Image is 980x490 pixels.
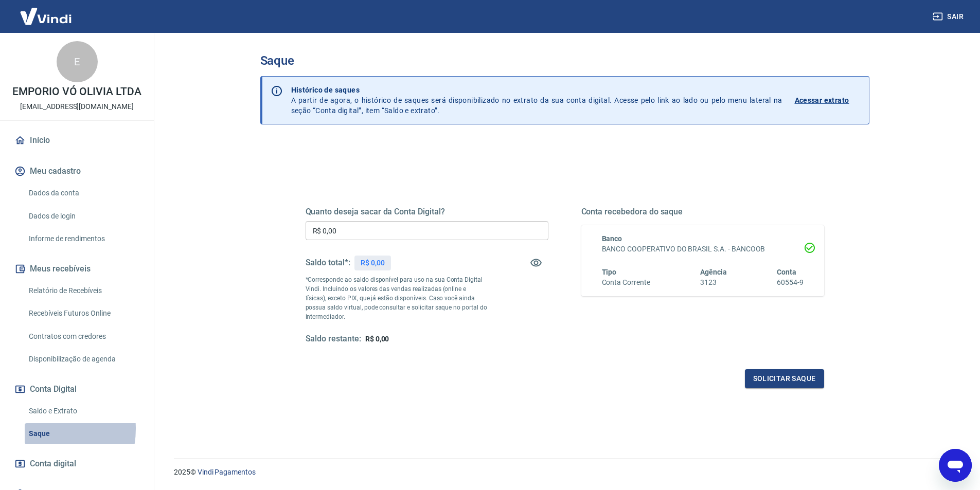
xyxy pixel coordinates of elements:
[25,303,141,324] a: Recebíveis Futuros Online
[777,277,804,288] h6: 60554-9
[581,207,824,217] h5: Conta recebedora do saque
[12,1,79,32] img: Vindi
[745,369,824,388] button: Solicitar saque
[198,468,256,476] a: Vindi Pagamentos
[365,335,389,343] span: R$ 0,00
[291,85,782,95] p: Histórico de saques
[20,101,134,112] p: [EMAIL_ADDRESS][DOMAIN_NAME]
[30,457,76,471] span: Conta digital
[25,183,141,204] a: Dados da conta
[291,85,782,116] p: A partir de agora, o histórico de saques será disponibilizado no extrato da sua conta digital. Ac...
[306,207,548,217] h5: Quanto deseja sacar da Conta Digital?
[12,160,141,183] button: Meu cadastro
[795,85,861,116] a: Acessar extrato
[12,378,141,401] button: Conta Digital
[12,129,141,152] a: Início
[57,41,98,82] div: E
[25,401,141,422] a: Saldo e Extrato
[12,258,141,280] button: Meus recebíveis
[602,277,650,288] h6: Conta Corrente
[931,7,968,26] button: Sair
[306,334,361,344] h5: Saldo restante:
[25,206,141,227] a: Dados de login
[361,258,385,268] p: R$ 0,00
[306,275,488,321] p: *Corresponde ao saldo disponível para uso na sua Conta Digital Vindi. Incluindo os valores das ve...
[700,268,727,276] span: Agência
[174,467,955,478] p: 2025 ©
[602,234,622,243] span: Banco
[25,326,141,347] a: Contratos com credores
[777,268,796,276] span: Conta
[700,277,727,288] h6: 3123
[260,53,869,68] h3: Saque
[12,86,141,97] p: EMPORIO VÓ OLIVIA LTDA
[25,423,141,444] a: Saque
[939,449,972,482] iframe: Botão para abrir a janela de mensagens
[602,268,617,276] span: Tipo
[25,349,141,370] a: Disponibilização de agenda
[25,280,141,301] a: Relatório de Recebíveis
[795,95,849,105] p: Acessar extrato
[12,452,141,475] a: Conta digital
[306,258,350,268] h5: Saldo total*:
[25,228,141,249] a: Informe de rendimentos
[602,244,804,255] h6: BANCO COOPERATIVO DO BRASIL S.A. - BANCOOB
